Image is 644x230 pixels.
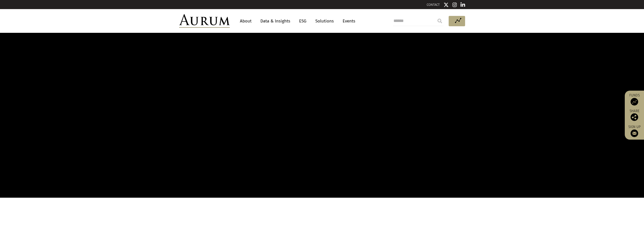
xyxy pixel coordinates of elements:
a: CONTACT [427,3,440,7]
img: Access Funds [631,98,638,106]
img: Instagram icon [452,2,457,7]
a: Sign up [627,125,641,137]
a: ESG [297,16,309,26]
img: Linkedin icon [461,2,465,7]
div: Share [627,109,641,121]
input: Submit [435,16,445,26]
a: Solutions [313,16,336,26]
a: Funds [627,93,641,106]
img: Aurum [179,14,230,28]
img: Share this post [631,113,638,121]
a: Events [340,16,355,26]
a: About [237,16,254,26]
img: Twitter icon [444,2,449,7]
img: Sign up to our newsletter [631,130,638,137]
a: Data & Insights [258,16,293,26]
